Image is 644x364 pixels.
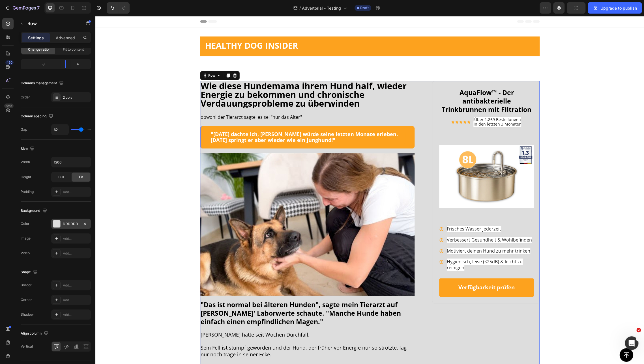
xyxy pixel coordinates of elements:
[63,95,89,100] div: 2 cols
[21,251,30,256] div: Video
[63,47,84,52] span: Fit to content
[28,35,44,41] p: Settings
[63,298,89,303] div: Add...
[105,137,319,280] img: gempages_572490348656329952-c0f542b6-8722-4b81-be82-d07c2993e26f.jpg
[21,95,30,100] div: Order
[2,2,42,14] button: 7
[27,20,76,27] p: Row
[105,328,311,342] span: Sein Fell ist stumpf geworden und der Hund, der früher vor Energie nur so strotzte, lag nur noch ...
[4,104,14,108] div: Beta
[79,175,83,180] span: Fit
[21,221,29,226] div: Color
[351,243,427,255] span: Hygienisch, leise (<25dB) & leicht zu reinigen
[37,5,40,11] p: 7
[351,221,437,227] span: Verbessert Gesundheit & Wohlbefinden
[105,64,311,93] strong: Wie diese Hundemama ihrem Hund half, wieder Energie zu bekommen und chronische Verdauungsprobleme...
[63,221,79,227] div: DDDDDD
[56,35,75,41] p: Advanced
[21,344,33,349] div: Vertical
[593,5,637,11] div: Upgrade to publish
[379,101,425,106] span: Über 1.869 Bestellungen
[63,189,89,195] div: Add...
[105,98,207,104] span: obwohl der Tierarzt sagte, es sei "nur das Alter"
[112,57,121,62] div: Row
[21,79,65,87] div: Columns management
[21,127,27,132] div: Gap
[63,236,89,241] div: Add...
[346,72,436,98] strong: AquaFlow™ - Der antibakterielle Trinkbrunnen mit Filtration
[21,189,34,194] div: Padding
[21,297,32,302] div: Corner
[21,207,48,215] div: Background
[351,232,435,238] span: Motiviert deinen Hund zu mehr trinken
[21,175,31,180] div: Height
[115,115,302,128] strong: "[DATE] dachte ich, [PERSON_NAME] würde seine letzten Monate erleben. [DATE] springt er aber wied...
[299,5,301,11] span: /
[588,2,642,14] button: Upgrade to publish
[95,16,644,364] iframe: To enrich screen reader interactions, please activate Accessibility in Grammarly extension settings
[21,145,36,153] div: Size
[21,330,50,337] div: Align column
[51,157,91,167] input: Auto
[302,5,341,11] span: Advertorial - Testing
[21,236,31,241] div: Image
[22,60,60,68] div: 8
[107,2,130,14] div: Undo/Redo
[28,47,49,52] span: Change ratio
[51,124,68,135] input: Auto
[21,160,30,165] div: Width
[21,113,54,120] div: Column spacing
[63,251,89,256] div: Add...
[351,210,406,216] span: Frisches Wasser jederzeit
[363,268,419,275] p: Verfügbarkeit prüfen
[625,336,638,350] iframe: Intercom live chat
[70,60,90,68] div: 4
[344,262,438,281] a: Verfügbarkeit prüfen
[5,60,14,65] div: 450
[105,315,214,322] span: [PERSON_NAME] hatte seit Wochen Durchfall.
[105,284,306,310] strong: "Das ist normal bei älteren Hunden", sagte mein Tierarzt auf [PERSON_NAME]' Laborwerte schaute. "...
[21,283,32,288] div: Border
[110,24,203,35] strong: HEALTHY DOG INSIDER
[21,312,34,317] div: Shadow
[63,312,89,317] div: Add...
[58,175,64,180] span: Full
[360,5,369,10] span: Draft
[378,105,426,111] span: in den letzten 3 Monaten
[636,328,641,332] span: 2
[21,268,39,276] div: Shape
[63,283,89,288] div: Add...
[344,118,438,203] img: gempages_572490348656329952-0414ba65-4cc4-42af-822f-44032826b7bd.jpg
